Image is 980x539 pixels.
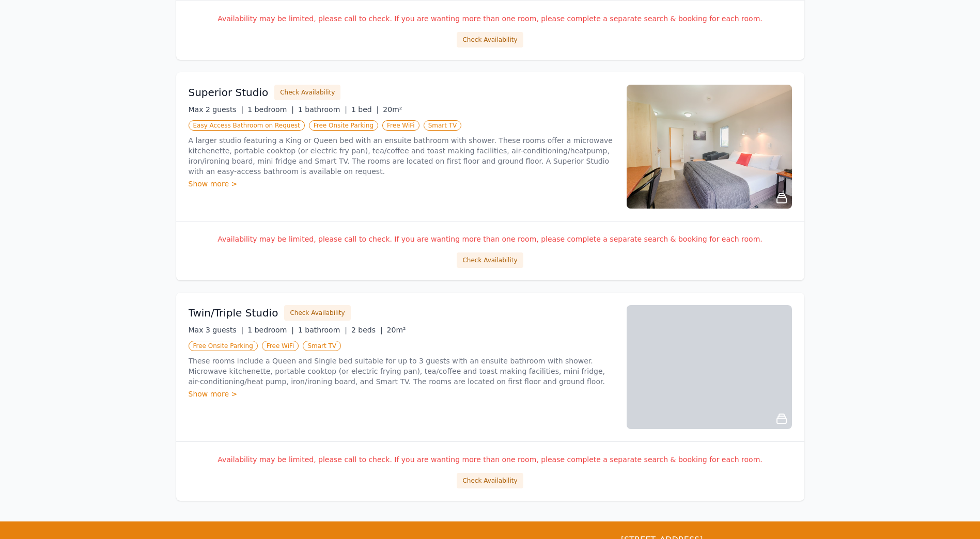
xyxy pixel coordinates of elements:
span: Smart TV [424,120,462,131]
p: Availability may be limited, please call to check. If you are wanting more than one room, please ... [189,13,792,24]
span: 1 bathroom | [298,105,347,114]
button: Check Availability [274,85,340,100]
span: Free Onsite Parking [309,120,378,131]
span: Free Onsite Parking [189,341,258,351]
div: Show more > [189,179,614,189]
p: Availability may be limited, please call to check. If you are wanting more than one room, please ... [189,454,792,465]
span: Free WiFi [382,120,419,131]
div: Show more > [189,389,614,399]
p: Availability may be limited, please call to check. If you are wanting more than one room, please ... [189,234,792,244]
p: These rooms include a Queen and Single bed suitable for up to 3 guests with an ensuite bathroom w... [189,356,614,387]
button: Check Availability [284,305,350,321]
span: Max 2 guests | [189,105,244,114]
span: 1 bedroom | [247,105,294,114]
span: 1 bathroom | [298,326,347,334]
span: 1 bed | [351,105,379,114]
button: Check Availability [457,473,523,488]
span: 1 bedroom | [247,326,294,334]
span: Smart TV [303,341,341,351]
p: A larger studio featuring a King or Queen bed with an ensuite bathroom with shower. These rooms o... [189,135,614,177]
button: Check Availability [457,252,523,268]
span: 20m² [383,105,402,114]
span: Easy Access Bathroom on Request [189,120,305,131]
button: Check Availability [457,32,523,47]
span: 2 beds | [351,326,383,334]
span: 20m² [387,326,406,334]
span: Max 3 guests | [189,326,244,334]
span: Free WiFi [262,341,299,351]
h3: Superior Studio [189,85,269,100]
h3: Twin/Triple Studio [189,306,278,320]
